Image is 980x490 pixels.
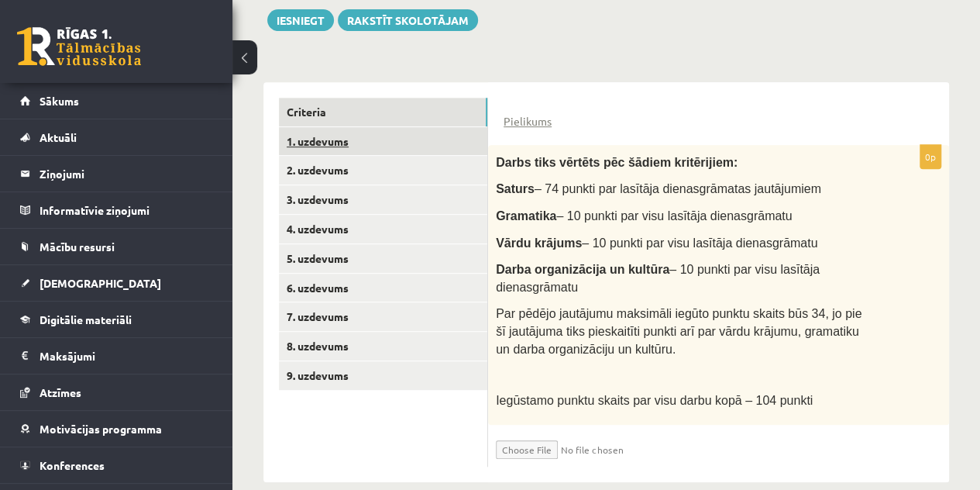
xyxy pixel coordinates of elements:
a: Rakstīt skolotājam [338,9,478,31]
button: Iesniegt [267,9,334,31]
span: Sākums [40,94,79,108]
a: Informatīvie ziņojumi [20,192,213,228]
a: Rīgas 1. Tālmācības vidusskola [17,27,141,66]
a: Sākums [20,83,213,119]
span: – 10 punkti par visu lasītāja dienasgrāmatu [582,236,817,250]
span: Saturs [496,182,535,195]
span: Par pēdējo jautājumu maksimāli iegūto punktu skaits būs 34, jo pie šī jautājuma tiks pieskaitīti ... [496,307,861,355]
span: Darba organizācija un kultūra [496,263,669,276]
span: – 10 punkti par visu lasītāja dienasgrāmatu [496,263,820,294]
a: Mācību resursi [20,229,213,264]
span: Mācību resursi [40,240,115,254]
legend: Maksājumi [40,338,213,374]
span: Atzīmes [40,385,81,399]
span: Iegūstamo punktu skaits par visu darbu kopā – 104 punkti [496,394,813,407]
a: Criteria [279,98,487,126]
legend: Ziņojumi [40,156,213,192]
span: Digitālie materiāli [40,312,132,326]
a: Konferences [20,447,213,483]
a: Aktuāli [20,119,213,155]
a: Motivācijas programma [20,411,213,447]
p: 0p [920,144,941,169]
a: Pielikums [504,113,552,129]
span: Darbs tiks vērtēts pēc šādiem kritērijiem: [496,156,738,169]
a: 1. uzdevums [279,127,487,156]
a: Digitālie materiāli [20,302,213,337]
a: 4. uzdevums [279,215,487,243]
span: Aktuāli [40,130,77,144]
span: Motivācijas programma [40,422,162,436]
span: – 74 punkti par lasītāja dienasgrāmatas jautājumiem [535,182,821,195]
a: Atzīmes [20,374,213,410]
span: Konferences [40,458,105,472]
a: 6. uzdevums [279,274,487,302]
span: Vārdu krājums [496,236,582,250]
a: Ziņojumi [20,156,213,192]
span: – 10 punkti par visu lasītāja dienasgrāmatu [556,209,792,223]
a: [DEMOGRAPHIC_DATA] [20,265,213,301]
a: Maksājumi [20,338,213,374]
a: 9. uzdevums [279,361,487,390]
a: 5. uzdevums [279,244,487,273]
a: 8. uzdevums [279,332,487,361]
a: 2. uzdevums [279,156,487,185]
legend: Informatīvie ziņojumi [40,192,213,228]
span: Gramatika [496,209,556,223]
a: 7. uzdevums [279,302,487,331]
a: 3. uzdevums [279,185,487,214]
span: [DEMOGRAPHIC_DATA] [40,276,161,290]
